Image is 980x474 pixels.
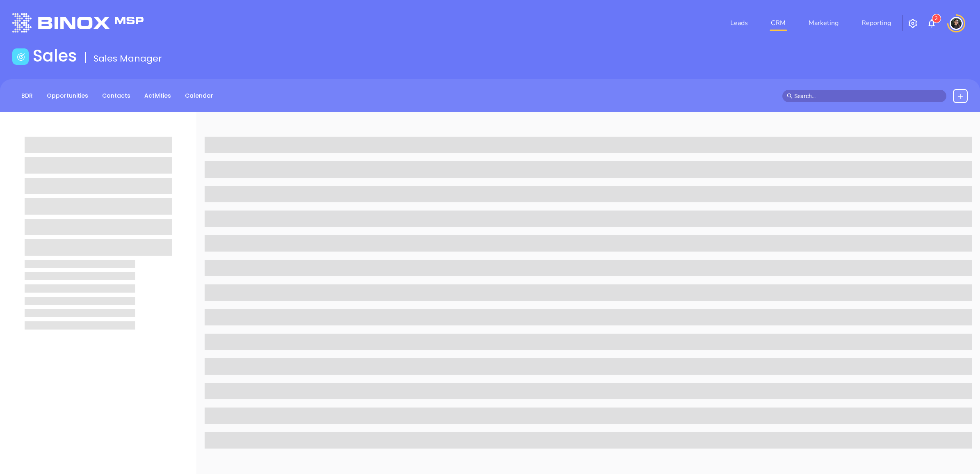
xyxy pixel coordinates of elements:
[42,89,93,103] a: Opportunities
[33,46,77,66] h1: Sales
[787,93,793,99] span: search
[93,52,162,65] span: Sales Manager
[935,16,938,21] span: 3
[97,89,135,103] a: Contacts
[932,14,941,23] sup: 3
[950,17,963,30] img: user
[727,15,751,31] a: Leads
[139,89,176,103] a: Activities
[180,89,218,103] a: Calendar
[805,15,842,31] a: Marketing
[908,18,918,28] img: iconSetting
[12,13,144,32] img: logo
[16,89,38,103] a: BDR
[858,15,894,31] a: Reporting
[927,18,937,28] img: iconNotification
[794,92,942,101] input: Search…
[768,15,789,31] a: CRM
